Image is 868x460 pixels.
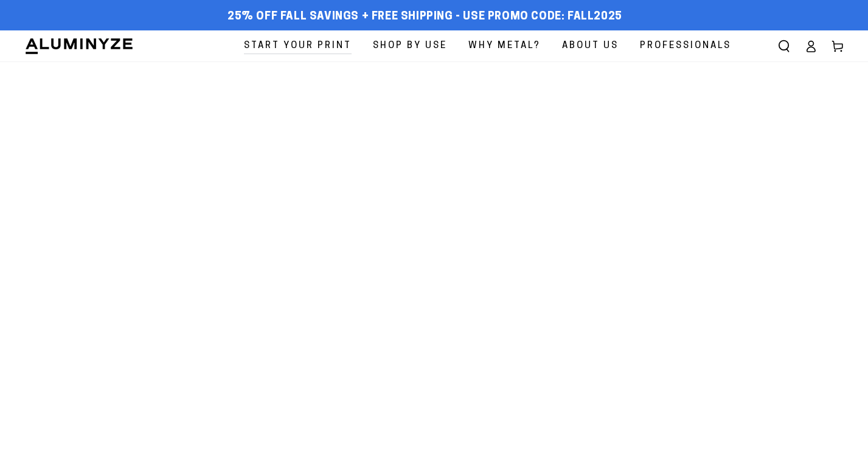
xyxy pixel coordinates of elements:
span: Why Metal? [468,38,541,54]
a: Professionals [631,30,740,61]
img: Aluminyze [24,37,134,55]
span: Shop By Use [373,38,447,54]
span: Professionals [640,38,731,54]
a: About Us [553,30,628,61]
a: Start Your Print [235,30,361,61]
span: Start Your Print [244,38,352,54]
span: About Us [562,38,619,54]
a: Shop By Use [364,30,456,61]
summary: Search our site [771,33,797,60]
span: 25% off FALL Savings + Free Shipping - Use Promo Code: FALL2025 [227,10,622,24]
a: Why Metal? [459,30,550,61]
